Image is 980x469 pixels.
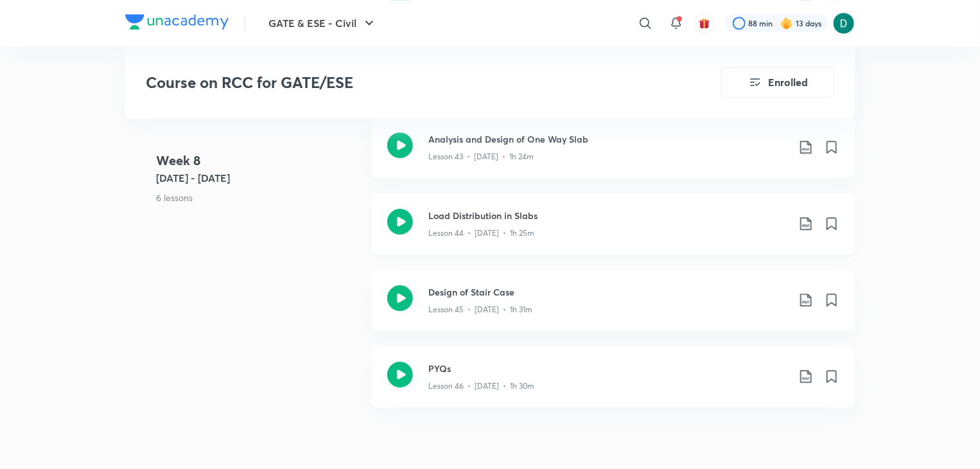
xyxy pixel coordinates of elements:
h3: Load Distribution in Slabs [428,209,788,222]
img: streak [780,17,793,30]
button: GATE & ESE - Civil [261,10,385,36]
h5: [DATE] - [DATE] [156,170,362,186]
a: Design of Stair CaseLesson 45 • [DATE] • 1h 31m [372,270,855,346]
a: PYQsLesson 46 • [DATE] • 1h 30m [372,346,855,423]
h3: PYQs [428,362,788,375]
p: Lesson 43 • [DATE] • 1h 24m [428,151,534,163]
img: Diksha Mishra [833,12,855,34]
img: Company Logo [125,14,229,30]
p: Lesson 45 • [DATE] • 1h 31m [428,304,532,315]
h3: Course on RCC for GATE/ESE [146,73,649,92]
h3: Design of Stair Case [428,285,788,299]
p: 6 lessons [156,191,362,204]
a: Company Logo [125,14,229,33]
img: avatar [699,17,710,29]
a: Load Distribution in SlabsLesson 44 • [DATE] • 1h 25m [372,193,855,270]
button: Enrolled [721,67,834,98]
h3: Analysis and Design of One Way Slab [428,132,788,146]
h4: Week 8 [156,151,362,170]
p: Lesson 46 • [DATE] • 1h 30m [428,380,534,392]
p: Lesson 44 • [DATE] • 1h 25m [428,227,534,239]
a: Analysis and Design of One Way SlabLesson 43 • [DATE] • 1h 24m [372,117,855,193]
button: avatar [694,13,715,33]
